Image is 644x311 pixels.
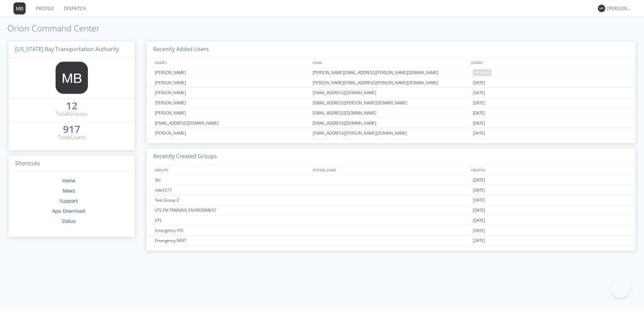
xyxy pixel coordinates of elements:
div: [PERSON_NAME] [153,78,311,88]
a: VTS[DATE] [147,215,636,226]
div: GROUPS [153,165,309,175]
a: [PERSON_NAME][PERSON_NAME][EMAIL_ADDRESS][PERSON_NAME][DOMAIN_NAME]pending [147,68,636,78]
a: 12 [66,102,77,110]
div: 917 [63,126,80,133]
span: [DATE] [473,108,485,118]
img: 373638.png [13,2,26,14]
div: [EMAIL_ADDRESS][DOMAIN_NAME] [311,108,471,118]
a: News [63,187,75,194]
a: [PERSON_NAME][EMAIL_ADDRESS][DOMAIN_NAME][DATE] [147,108,636,118]
a: ride2577[DATE] [147,185,636,195]
div: [PERSON_NAME] [607,5,632,12]
a: Emergency NEXT[DATE] [147,236,636,246]
span: [DATE] [473,195,485,205]
div: ride2577 [153,185,311,195]
div: [PERSON_NAME] [153,108,311,118]
img: 373638.png [598,5,605,12]
div: [EMAIL_ADDRESS][DOMAIN_NAME] [311,88,471,98]
a: Emergency VTS[DATE] [147,226,636,236]
div: Test Group 2 [153,195,311,205]
div: [PERSON_NAME] [153,88,311,98]
div: [EMAIL_ADDRESS][PERSON_NAME][DOMAIN_NAME] [311,98,471,108]
span: [DATE] [473,98,485,108]
div: Total Users [58,134,86,141]
div: VTS [153,215,311,225]
span: [DATE] [473,88,485,98]
span: [DATE] [473,78,485,88]
h3: Shortcuts [8,155,135,172]
div: VTS-FM TRAINING ENVIRONMENT [153,205,311,215]
div: SYSTEM_NAME [311,165,470,175]
div: [PERSON_NAME] [153,68,311,77]
div: Total Groups [56,110,88,118]
a: [PERSON_NAME][EMAIL_ADDRESS][PERSON_NAME][DOMAIN_NAME][DATE] [147,98,636,108]
a: [PERSON_NAME][EMAIL_ADDRESS][PERSON_NAME][DOMAIN_NAME][DATE] [147,128,636,138]
span: [DATE] [473,128,485,138]
div: EMAIL [311,58,470,67]
div: [PERSON_NAME] [153,98,311,108]
h3: Recently Added Users [147,41,636,58]
iframe: Toggle Customer Support [610,277,631,298]
div: Vts [153,175,311,185]
span: [DATE] [473,185,485,195]
div: Emergency NEXT [153,236,311,245]
div: [PERSON_NAME][EMAIL_ADDRESS][PERSON_NAME][DOMAIN_NAME] [311,78,471,88]
a: VTS-FM TRAINING ENVIRONMENT[DATE] [147,205,636,215]
h3: Recently Created Groups [147,148,636,165]
div: 12 [66,102,77,109]
span: pending [473,69,491,76]
span: [US_STATE] Bay Transportation Authority [15,45,119,53]
div: JOINED [469,58,629,67]
a: [PERSON_NAME][PERSON_NAME][EMAIL_ADDRESS][PERSON_NAME][DOMAIN_NAME][DATE] [147,78,636,88]
div: [EMAIL_ADDRESS][DOMAIN_NAME] [311,118,471,128]
div: Emergency VTS [153,226,311,235]
a: [PERSON_NAME][EMAIL_ADDRESS][DOMAIN_NAME][DATE] [147,88,636,98]
a: Status [62,218,76,224]
a: 917 [63,126,80,134]
span: [DATE] [473,236,485,246]
div: [PERSON_NAME][EMAIL_ADDRESS][PERSON_NAME][DOMAIN_NAME] [311,68,471,77]
img: 373638.png [56,62,88,94]
div: [EMAIL_ADDRESS][PERSON_NAME][DOMAIN_NAME] [311,128,471,138]
span: [DATE] [473,215,485,226]
a: [EMAIL_ADDRESS][DOMAIN_NAME][EMAIL_ADDRESS][DOMAIN_NAME][DATE] [147,118,636,128]
a: Test Group 2[DATE] [147,195,636,205]
span: [DATE] [473,118,485,128]
span: [DATE] [473,175,485,185]
a: Home [62,177,75,184]
a: Vts[DATE] [147,175,636,185]
div: [EMAIL_ADDRESS][DOMAIN_NAME] [153,118,311,128]
a: App Download [52,208,85,214]
a: Support [60,198,78,204]
div: NAMES [153,58,309,67]
div: [PERSON_NAME] [153,128,311,138]
span: [DATE] [473,226,485,236]
span: [DATE] [473,205,485,215]
div: CREATED [469,165,629,175]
